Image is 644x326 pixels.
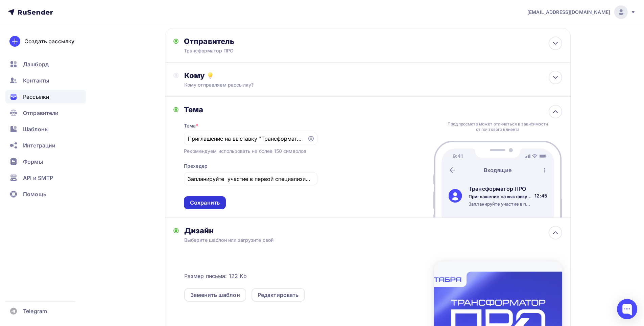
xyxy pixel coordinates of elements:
[534,192,547,199] div: 12:45
[23,190,46,198] span: Помощь
[5,122,86,136] a: Шаблоны
[5,106,86,120] a: Отправители
[469,193,532,200] div: Приглашение на выставку "Трансформатор ПРО". Регистрация открыта
[184,105,317,114] div: Тема
[258,291,299,299] div: Редактировать
[184,37,330,46] div: Отправитель
[469,185,532,193] div: Трансформатор ПРО
[23,141,55,149] span: Интеграции
[527,9,610,16] span: [EMAIL_ADDRESS][DOMAIN_NAME]
[184,71,562,80] div: Кому
[184,272,247,280] span: Размер письма: 122 Kb
[23,109,59,117] span: Отправители
[188,175,313,183] input: Текст, который будут видеть подписчики
[23,307,47,315] span: Telegram
[5,74,86,87] a: Контакты
[23,125,49,133] span: Шаблоны
[23,60,49,68] span: Дашборд
[188,135,303,143] input: Укажите тему письма
[184,237,525,243] div: Выберите шаблон или загрузите свой
[184,148,306,155] div: Рекомендуем использовать не более 150 символов
[23,76,49,85] span: Контакты
[184,47,316,54] div: Трансформатор ПРО
[5,90,86,103] a: Рассылки
[190,199,220,207] div: Сохранить
[190,291,240,299] div: Заменить шаблон
[23,93,49,101] span: Рассылки
[446,121,550,132] div: Предпросмотр может отличаться в зависимости от почтового клиента
[5,155,86,168] a: Формы
[5,57,86,71] a: Дашборд
[23,158,43,166] span: Формы
[469,201,532,207] div: Запланируйте участие в первой специализированной выставке трансформаторостроения
[184,81,525,88] div: Кому отправляем рассылку?
[527,5,636,19] a: [EMAIL_ADDRESS][DOMAIN_NAME]
[184,226,562,235] div: Дизайн
[184,122,198,129] div: Тема
[184,163,208,169] div: Прехедер
[24,37,74,45] div: Создать рассылку
[23,174,53,182] span: API и SMTP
